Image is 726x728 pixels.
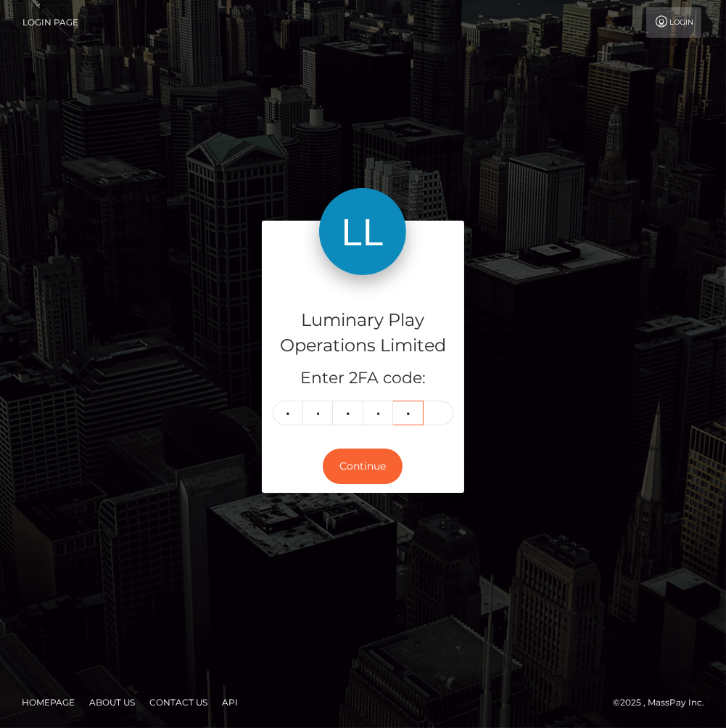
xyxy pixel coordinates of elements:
[319,188,406,275] img: Luminary Play Operations Limited
[273,367,454,390] h5: Enter 2FA code:
[16,691,81,713] a: Homepage
[83,691,141,713] a: About Us
[646,7,701,38] a: Login
[216,691,244,713] a: API
[613,695,715,711] div: © 2025 , MassPay Inc.
[22,7,78,38] a: Login Page
[144,691,213,713] a: Contact Us
[273,308,454,359] h4: Luminary Play Operations Limited
[323,449,403,484] button: Continue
